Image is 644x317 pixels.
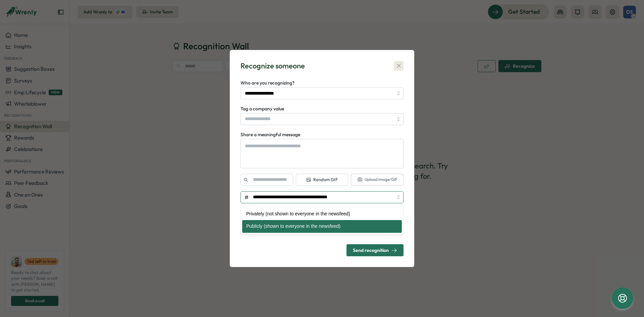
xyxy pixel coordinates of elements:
div: Send recognition [353,248,397,253]
label: Tag a company value [240,105,284,113]
div: Privately (not shown to everyone in the newsfeed) [242,208,402,220]
div: Recognize someone [240,61,305,71]
span: Random GIF [306,177,338,183]
label: Share a meaningful message [240,131,300,139]
label: Who are you recognizing? [240,80,294,87]
button: Send recognition [346,244,404,256]
button: Random GIF [296,174,348,186]
div: Publicly (shown to everyone in the newsfeed) [242,220,402,233]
